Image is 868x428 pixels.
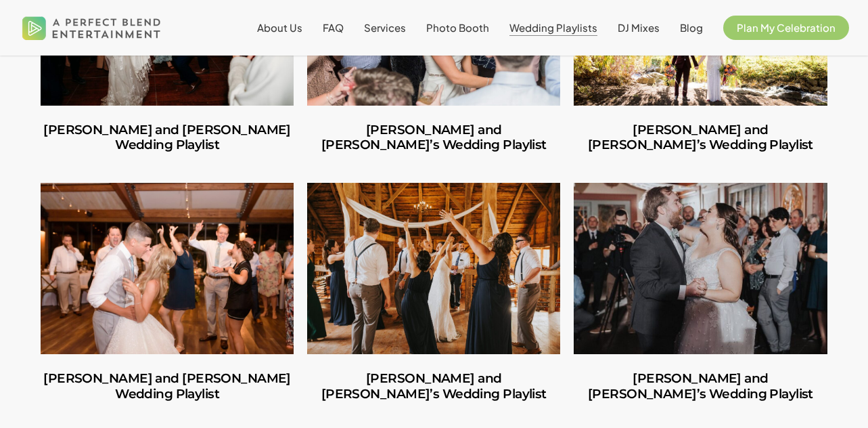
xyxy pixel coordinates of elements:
[680,21,703,34] span: Blog
[737,21,836,34] span: Plan My Celebration
[41,106,294,170] a: Norah and Schuyler’s Wedding Playlist
[509,22,597,33] a: Wedding Playlists
[323,21,344,34] span: FAQ
[41,354,294,419] a: Alyssa and Ryan’s Wedding Playlist
[680,22,703,33] a: Blog
[618,22,660,33] a: DJ Mixes
[307,354,560,419] a: Stephen and Samantha’s Wedding Playlist
[257,21,302,34] span: About Us
[364,22,406,33] a: Services
[574,183,827,354] a: Nicole and Tim’s Wedding Playlist
[41,183,294,354] a: Alyssa and Ryan’s Wedding Playlist
[574,106,827,170] a: Adriana and Jenna’s Wedding Playlist
[257,22,302,33] a: About Us
[574,354,827,419] a: Nicole and Tim’s Wedding Playlist
[323,22,344,33] a: FAQ
[364,21,406,34] span: Services
[307,106,560,170] a: Amara and Jon’s Wedding Playlist
[426,22,489,33] a: Photo Booth
[19,5,164,50] img: A Perfect Blend Entertainment
[723,22,849,33] a: Plan My Celebration
[426,21,489,34] span: Photo Booth
[509,21,597,34] span: Wedding Playlists
[307,183,560,354] a: Stephen and Samantha’s Wedding Playlist
[618,21,660,34] span: DJ Mixes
